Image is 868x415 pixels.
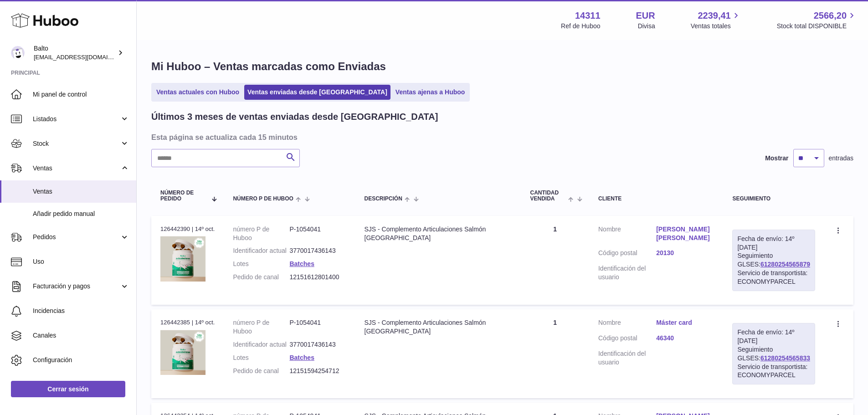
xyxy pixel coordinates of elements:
[530,190,566,202] span: Cantidad vendida
[233,225,289,242] dt: número P de Huboo
[33,356,129,364] span: Configuración
[598,225,656,245] dt: Nombre
[33,331,129,340] span: Canales
[760,261,810,268] a: 61280254565879
[365,318,512,336] div: SJS - Complemento Articulaciones Salmón [GEOGRAPHIC_DATA]
[814,10,847,22] span: 2566,20
[289,246,346,255] dd: 3770017436143
[598,334,656,345] dt: Código postal
[656,225,714,242] a: [PERSON_NAME] [PERSON_NAME]
[365,225,512,242] div: SJS - Complemento Articulaciones Salmón [GEOGRAPHIC_DATA]
[289,260,314,267] a: Batches
[760,354,810,362] a: 61280254565833
[829,154,853,163] span: entradas
[160,330,206,375] img: 1754381750.png
[33,139,120,148] span: Stock
[151,111,438,123] h2: Últimos 3 meses de ventas enviadas desde [GEOGRAPHIC_DATA]
[233,354,289,362] dt: Lotes
[11,46,25,60] img: internalAdmin-14311@internal.huboo.com
[233,246,289,255] dt: Identificador actual
[732,323,815,384] div: Seguimiento GLSES:
[737,363,810,380] div: Servicio de transportista: ECONOMYPARCEL
[33,282,120,291] span: Facturación y pagos
[33,90,129,99] span: Mi panel de control
[33,233,120,241] span: Pedidos
[33,164,120,173] span: Ventas
[365,196,402,202] span: Descripción
[33,187,129,196] span: Ventas
[598,196,714,202] div: Cliente
[598,318,656,329] dt: Nombre
[289,318,346,336] dd: P-1054041
[737,328,810,345] div: Fecha de envío: 14º [DATE]
[289,354,314,361] a: Batches
[521,309,589,398] td: 1
[160,318,215,327] div: 126442385 | 14º oct.
[575,10,601,22] strong: 14311
[160,190,207,202] span: Número de pedido
[153,85,242,100] a: Ventas actuales con Huboo
[765,154,788,163] label: Mostrar
[289,225,346,242] dd: P-1054041
[777,22,857,31] span: Stock total DISPONIBLE
[151,59,853,74] h1: Mi Huboo – Ventas marcadas como Enviadas
[33,257,129,266] span: Uso
[244,85,390,100] a: Ventas enviadas desde [GEOGRAPHIC_DATA]
[392,85,468,100] a: Ventas ajenas a Huboo
[598,349,656,367] dt: Identificación del usuario
[521,216,589,305] td: 1
[33,307,129,315] span: Incidencias
[233,260,289,268] dt: Lotes
[698,10,730,22] span: 2239,41
[598,264,656,282] dt: Identificación del usuario
[737,269,810,286] div: Servicio de transportista: ECONOMYPARCEL
[656,318,714,327] a: Máster card
[737,235,810,252] div: Fecha de envío: 14º [DATE]
[656,334,714,343] a: 46340
[636,10,655,22] strong: EUR
[691,22,741,31] span: Ventas totales
[34,53,134,61] span: [EMAIL_ADDRESS][DOMAIN_NAME]
[289,340,346,349] dd: 3770017436143
[34,44,116,61] div: Balto
[151,132,851,142] h3: Esta página se actualiza cada 15 minutos
[638,22,655,31] div: Divisa
[233,273,289,282] dt: Pedido de canal
[598,249,656,260] dt: Código postal
[691,10,741,31] a: 2239,41 Ventas totales
[289,273,346,282] dd: 12151612801400
[561,22,600,31] div: Ref de Huboo
[289,367,346,375] dd: 12151594254712
[233,196,293,202] span: número P de Huboo
[777,10,857,31] a: 2566,20 Stock total DISPONIBLE
[233,367,289,375] dt: Pedido de canal
[160,225,215,233] div: 126442390 | 14º oct.
[732,230,815,291] div: Seguimiento GLSES:
[656,249,714,257] a: 20130
[160,236,206,282] img: 1754381750.png
[11,381,125,397] a: Cerrar sesión
[33,115,120,123] span: Listados
[33,210,129,218] span: Añadir pedido manual
[233,340,289,349] dt: Identificador actual
[233,318,289,336] dt: número P de Huboo
[732,196,815,202] div: Seguimiento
